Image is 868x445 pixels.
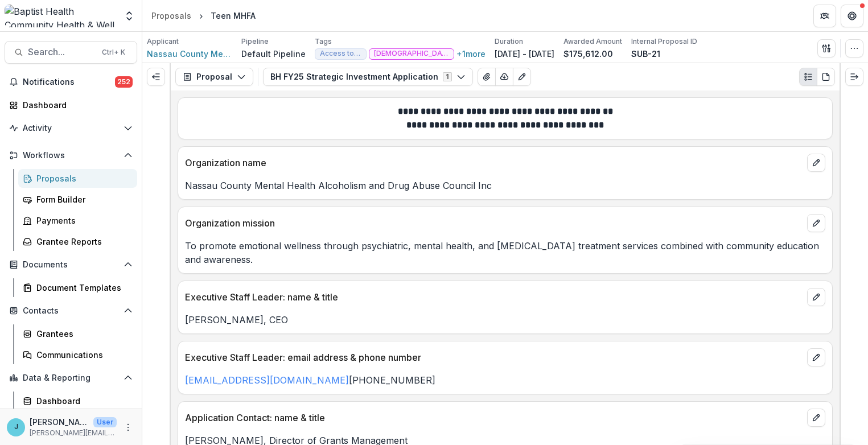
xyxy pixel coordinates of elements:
[185,239,825,266] p: To promote emotional wellness through psychiatric, mental health, and [MEDICAL_DATA] treatment se...
[175,68,253,86] button: Proposal
[147,68,165,86] button: Expand left
[799,68,817,86] button: Plaintext view
[147,7,196,24] a: Proposals
[18,345,137,364] a: Communications
[23,151,119,160] span: Workflows
[23,77,115,87] span: Notifications
[18,211,137,230] a: Payments
[23,260,119,270] span: Documents
[36,236,128,248] div: Grantee Reports
[18,278,137,297] a: Document Templates
[185,313,825,327] p: [PERSON_NAME], CEO
[5,5,117,27] img: Baptist Health Community Health & Well Being logo
[115,76,133,88] span: 252
[36,282,128,294] div: Document Templates
[513,68,531,86] button: Edit as form
[147,36,179,47] p: Applicant
[5,41,137,64] button: Search...
[36,172,128,184] div: Proposals
[23,99,128,111] div: Dashboard
[374,50,449,57] span: [DEMOGRAPHIC_DATA] Health Board Representation
[495,48,554,60] p: [DATE] - [DATE]
[241,36,269,47] p: Pipeline
[93,417,117,427] p: User
[478,68,496,86] button: View Attached Files
[845,68,863,86] button: Expand right
[36,328,128,340] div: Grantees
[100,46,127,59] div: Ctrl + K
[36,395,128,407] div: Dashboard
[23,373,119,383] span: Data & Reporting
[563,48,613,60] p: $175,612.00
[121,5,137,27] button: Open entity switcher
[320,50,361,57] span: Access to Mental Health Care
[185,179,825,192] p: Nassau County Mental Health Alcoholism and Drug Abuse Council Inc
[5,96,137,114] a: Dashboard
[807,214,825,232] button: edit
[23,306,119,316] span: Contacts
[315,36,332,47] p: Tags
[631,36,697,47] p: Internal Proposal ID
[185,156,803,170] p: Organization name
[5,146,137,164] button: Open Workflows
[18,190,137,209] a: Form Builder
[5,256,137,274] button: Open Documents
[263,68,473,86] button: BH FY25 Strategic Investment Application1
[817,68,835,86] button: PDF view
[5,73,137,91] button: Notifications252
[147,7,260,24] nav: breadcrumb
[121,421,135,434] button: More
[807,409,825,427] button: edit
[185,290,803,304] p: Executive Staff Leader: name & title
[185,351,803,364] p: Executive Staff Leader: email address & phone number
[18,169,137,188] a: Proposals
[18,232,137,251] a: Grantee Reports
[30,428,117,438] p: [PERSON_NAME][EMAIL_ADDRESS][PERSON_NAME][DOMAIN_NAME]
[185,216,803,230] p: Organization mission
[495,36,523,47] p: Duration
[151,10,191,22] div: Proposals
[241,48,306,60] p: Default Pipeline
[185,411,803,425] p: Application Contact: name & title
[185,374,349,386] a: [EMAIL_ADDRESS][DOMAIN_NAME]
[211,10,256,22] div: Teen MHFA
[5,119,137,137] button: Open Activity
[18,324,137,343] a: Grantees
[28,47,95,57] span: Search...
[807,154,825,172] button: edit
[841,5,863,27] button: Get Help
[23,123,119,133] span: Activity
[456,49,486,59] button: +1more
[147,48,232,60] a: Nassau County Mental Health Alcoholism and Drug Abuse Council Inc
[813,5,836,27] button: Partners
[807,288,825,306] button: edit
[5,302,137,320] button: Open Contacts
[36,215,128,226] div: Payments
[5,369,137,387] button: Open Data & Reporting
[185,373,825,387] p: [PHONE_NUMBER]
[14,423,18,431] div: Jennifer
[631,48,660,60] p: SUB-21
[36,193,128,205] div: Form Builder
[36,349,128,361] div: Communications
[807,348,825,366] button: edit
[30,416,89,428] p: [PERSON_NAME]
[18,392,137,410] a: Dashboard
[563,36,622,47] p: Awarded Amount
